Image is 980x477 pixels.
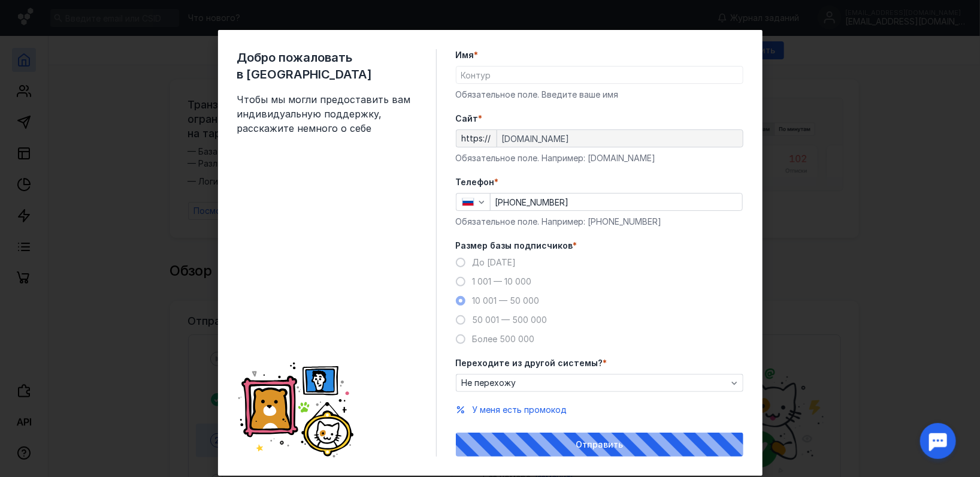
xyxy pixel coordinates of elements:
span: Размер базы подписчиков [456,240,573,252]
span: Не перехожу [462,378,516,388]
span: Имя [456,49,474,61]
span: Телефон [456,176,495,188]
span: Чтобы мы могли предоставить вам индивидуальную поддержку, расскажите немного о себе [237,92,417,135]
span: Переходите из другой системы? [456,357,603,369]
span: У меня есть промокод [473,404,567,415]
span: Cайт [456,113,479,125]
div: Обязательное поле. Введите ваше имя [456,89,743,101]
div: Обязательное поле. Например: [PHONE_NUMBER] [456,216,743,228]
button: Не перехожу [456,374,743,392]
button: У меня есть промокод [473,404,567,416]
div: Обязательное поле. Например: [DOMAIN_NAME] [456,152,743,164]
span: Добро пожаловать в [GEOGRAPHIC_DATA] [237,49,417,83]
